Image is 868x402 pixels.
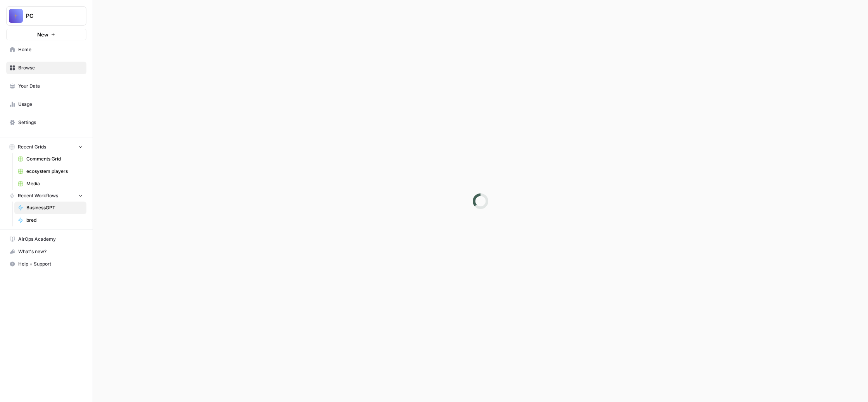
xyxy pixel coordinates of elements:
[18,236,83,243] span: AirOps Academy
[14,153,86,165] a: Comments Grid
[26,155,83,162] span: Comments Grid
[26,204,83,211] span: BusinessGPT
[14,165,86,178] a: ecosystem players
[14,214,86,226] a: bred
[6,62,86,74] a: Browse
[18,119,83,126] span: Settings
[26,168,83,175] span: ecosystem players
[18,192,58,199] span: Recent Workflows
[14,178,86,190] a: Media
[6,80,86,92] a: Your Data
[37,31,48,38] span: New
[6,29,86,40] button: New
[18,143,46,150] span: Recent Grids
[18,46,83,53] span: Home
[6,98,86,110] a: Usage
[14,202,86,214] a: BusinessGPT
[18,83,83,90] span: Your Data
[7,246,86,257] div: What's new?
[6,190,86,202] button: Recent Workflows
[6,6,86,26] button: Workspace: PC
[9,9,23,23] img: PC Logo
[26,12,73,20] span: PC
[26,180,83,187] span: Media
[18,261,83,267] span: Help + Support
[6,258,86,270] button: Help + Support
[6,141,86,153] button: Recent Grids
[26,217,83,224] span: bred
[18,64,83,71] span: Browse
[6,43,86,56] a: Home
[18,101,83,108] span: Usage
[6,116,86,129] a: Settings
[6,233,86,245] a: AirOps Academy
[6,245,86,258] button: What's new?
